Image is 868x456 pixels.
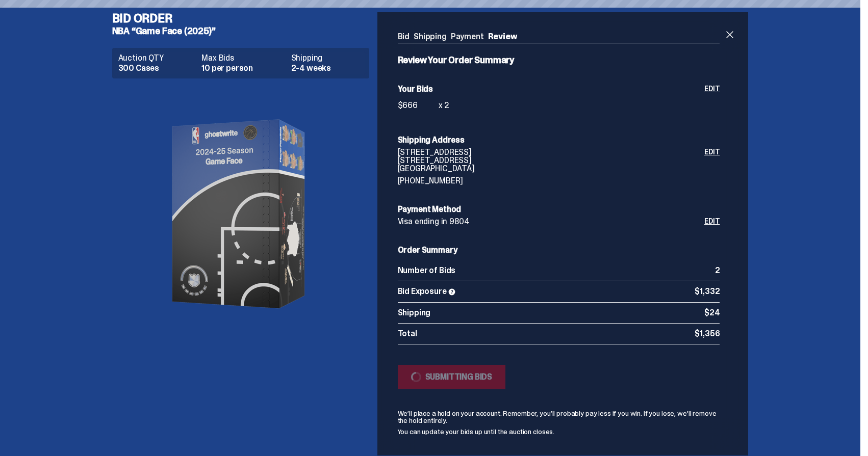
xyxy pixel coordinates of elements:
[398,31,410,42] a: Bid
[398,156,705,165] p: [STREET_ADDRESS]
[414,31,447,42] a: Shipping
[695,330,720,338] p: $1,356
[398,266,715,275] p: Number of Bids
[112,26,377,36] h5: NBA “Game Face (2025)”
[398,56,720,65] h5: Review Your Order Summary
[451,31,484,42] a: Payment
[398,177,705,185] p: [PHONE_NUMBER]
[139,87,343,341] img: product image
[291,64,363,72] dd: 2-4 weeks
[398,85,705,93] h6: Your Bids
[398,136,720,144] h6: Shipping Address
[398,410,720,424] p: We’ll place a hold on your account. Remember, you’ll probably pay less if you win. If you lose, w...
[201,64,285,72] dd: 10 per person
[118,64,196,72] dd: 300 Cases
[118,54,196,62] dt: Auction QTY
[439,101,450,110] p: x 2
[704,148,720,185] a: Edit
[704,85,720,116] a: Edit
[398,309,704,317] p: Shipping
[398,165,705,173] p: [GEOGRAPHIC_DATA]
[715,266,720,275] p: 2
[398,287,695,296] p: Bid Exposure
[398,218,705,226] p: Visa ending in 9804
[398,148,705,156] p: [STREET_ADDRESS]
[695,287,720,296] p: $1,332
[398,205,720,213] h6: Payment Method
[398,330,695,338] p: Total
[398,246,720,254] h6: Order Summary
[291,54,363,62] dt: Shipping
[112,12,377,24] h4: Bid Order
[704,218,720,226] a: Edit
[488,31,517,42] a: Review
[398,428,720,435] p: You can update your bids up until the auction closes.
[704,309,720,317] p: $24
[398,101,439,110] p: $666
[201,54,285,62] dt: Max Bids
